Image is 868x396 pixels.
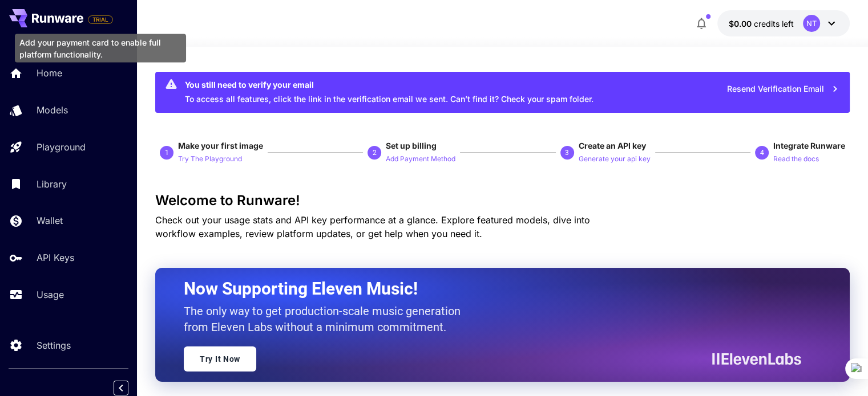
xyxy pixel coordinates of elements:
span: Set up billing [386,141,437,150]
p: 1 [165,148,169,158]
p: Wallet [37,214,63,227]
p: Settings [37,338,71,352]
p: Playground [37,140,86,154]
p: Usage [37,288,64,301]
span: credits left [754,19,794,28]
button: Generate your api key [579,152,651,165]
p: API Keys [37,251,74,264]
div: You still need to verify your email [185,79,594,91]
span: $0.00 [729,19,754,28]
p: Models [37,103,68,117]
button: Try The Playground [178,152,242,165]
span: Integrate Runware [773,141,845,150]
div: NT [803,15,820,32]
button: Add Payment Method [386,152,455,165]
p: 2 [373,148,377,158]
span: Make your first image [178,141,263,150]
p: Library [37,177,67,191]
span: TRIAL [88,15,112,24]
p: 3 [565,148,569,158]
p: The only way to get production-scale music generation from Eleven Labs without a minimum commitment. [184,303,469,335]
button: Resend Verification Email [721,77,845,101]
button: $0.00NT [717,10,850,36]
p: 4 [760,148,764,158]
h2: Now Supporting Eleven Music! [184,278,793,300]
div: $0.00 [729,18,794,30]
span: Add your payment card to enable full platform functionality. [88,13,113,26]
button: Read the docs [773,152,819,165]
p: Try The Playground [178,154,242,165]
p: Read the docs [773,154,819,165]
p: Generate your api key [579,154,651,165]
span: Check out your usage stats and API key performance at a glance. Explore featured models, dive int... [155,214,590,239]
span: Create an API key [579,141,646,150]
h3: Welcome to Runware! [155,193,850,209]
div: To access all features, click the link in the verification email we sent. Can’t find it? Check yo... [185,75,594,109]
div: Add your payment card to enable full platform functionality. [15,34,186,63]
p: Home [37,66,62,80]
button: Collapse sidebar [114,381,128,395]
p: Add Payment Method [386,154,455,165]
a: Try It Now [184,346,256,371]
